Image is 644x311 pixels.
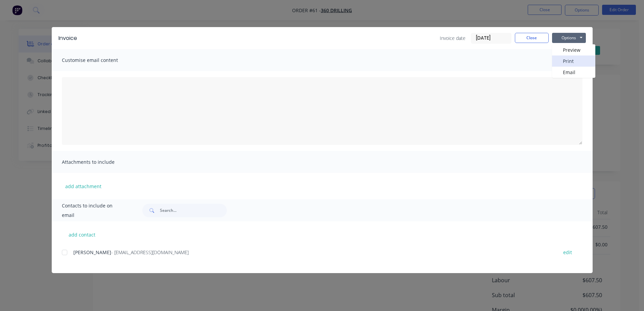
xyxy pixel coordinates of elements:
div: Invoice [58,34,77,42]
span: Attachments to include [62,157,136,167]
button: Email [552,67,595,78]
button: Close [515,33,549,43]
button: add attachment [62,181,105,191]
input: Search... [160,204,227,217]
span: [PERSON_NAME] [73,249,111,256]
button: Options [552,33,586,43]
span: Invoice date [440,35,466,42]
button: edit [559,248,576,257]
button: add contact [62,229,102,240]
button: Print [552,55,595,67]
button: Preview [552,44,595,55]
span: - [EMAIL_ADDRESS][DOMAIN_NAME] [111,249,189,256]
span: Customise email content [62,55,136,65]
span: Contacts to include on email [62,201,126,220]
